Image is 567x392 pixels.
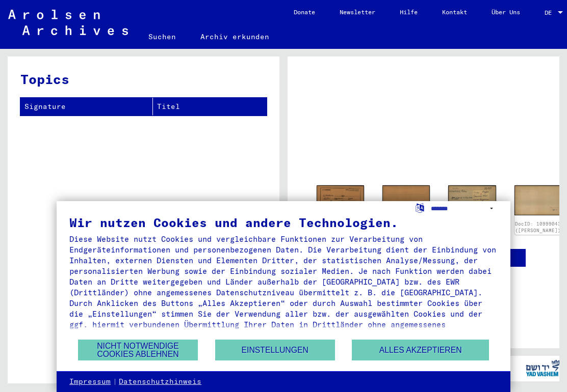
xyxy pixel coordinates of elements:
h3: Topics [20,69,266,89]
img: 001.jpg [317,185,364,219]
a: DocID: 10999043 ([PERSON_NAME]) [515,221,561,234]
div: Wir nutzen Cookies und andere Technologien. [69,216,498,229]
label: Sprache auswählen [415,203,425,212]
button: Einstellungen [215,340,335,360]
a: Suchen [136,24,188,49]
div: Diese Website nutzt Cookies und vergleichbare Funktionen zur Verarbeitung von Endgeräteinformatio... [69,234,498,341]
button: Nicht notwendige Cookies ablehnen [78,340,198,360]
button: Alles akzeptieren [352,340,489,360]
img: yv_logo.png [524,355,562,381]
a: Datenschutzhinweis [119,377,201,387]
img: 002.jpg [382,185,430,219]
span: DE [545,9,556,16]
th: Signature [20,98,153,116]
th: Titel [153,98,267,116]
img: 001.jpg [448,185,496,215]
img: Arolsen_neg.svg [8,10,128,35]
img: 002.jpg [514,185,562,215]
a: Archiv erkunden [188,24,281,49]
select: Sprache auswählen [431,201,498,216]
a: Impressum [69,377,111,387]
